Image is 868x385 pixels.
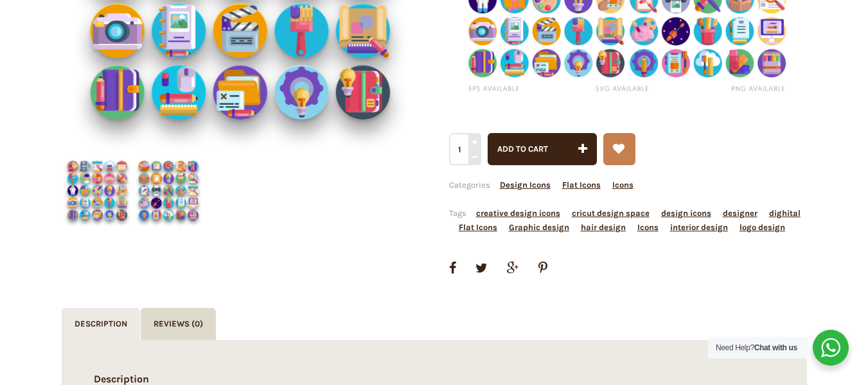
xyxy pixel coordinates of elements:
[500,180,551,190] a: Design Icons
[476,208,560,218] a: creative design icons
[612,180,633,190] a: Icons
[497,144,548,154] span: Add to cart
[449,133,479,165] input: Qty
[459,222,497,232] a: Flat Icons
[449,208,801,232] span: Tags
[769,208,801,218] a: dighital
[581,222,626,232] a: hair design
[670,222,728,232] a: interior design
[637,222,659,232] a: Icons
[716,343,797,352] span: Need Help?
[661,208,711,218] a: design icons
[562,180,601,190] a: Flat Icons
[723,208,757,218] a: designer
[740,222,785,232] a: logo design
[572,208,650,218] a: cricut design space
[509,222,569,232] a: Graphic design
[449,180,633,190] span: Categories
[754,343,797,352] strong: Chat with us
[488,133,597,165] button: Add to cart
